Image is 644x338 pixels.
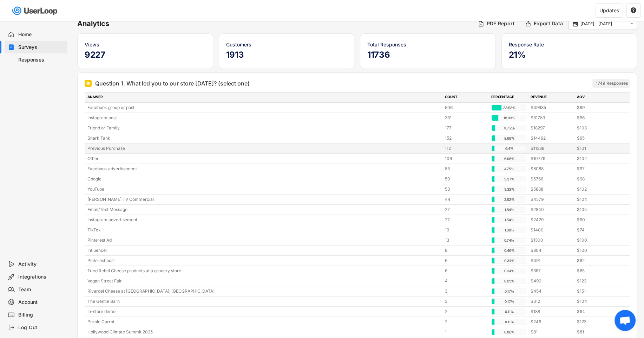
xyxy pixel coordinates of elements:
div: 44 [445,196,487,203]
div: 59 [445,176,487,182]
div: Facebook group or post [87,104,441,111]
div: Purple Carrot [87,319,441,325]
div: Surveys [18,44,65,51]
div: $100 [577,247,619,254]
div: 1 [445,329,487,335]
div: $491 [531,257,573,264]
div: 0.23% [493,278,525,285]
div: Instagram advertisement [87,217,441,223]
div: 58 [445,186,487,192]
div: 27 [445,206,487,213]
div: Instagram post [87,115,441,121]
div: $102 [577,155,619,162]
div: 10.12% [493,125,525,132]
div: 3 [445,298,487,305]
button:  [572,21,579,27]
div: $10779 [531,155,573,162]
div: $246 [531,319,573,325]
div: Shark Tank [87,135,441,141]
div: 6.06% [493,156,525,162]
div: 0.34% [493,268,525,274]
div: Integrations [18,274,65,280]
div: 1.54% [493,207,525,213]
div: Riverdel Cheese at [GEOGRAPHIC_DATA], [GEOGRAPHIC_DATA] [87,288,441,294]
div: $454 [531,288,573,294]
div: $104 [577,298,619,305]
div: $151 [577,288,619,294]
div: 6.4% [493,146,525,152]
div: Response Rate [509,41,630,48]
div: 1.09% [493,227,525,234]
input: Select Date Range [580,20,627,27]
div: Tried Rebel Cheese products at a grocery store [87,268,441,274]
div: Facebook advertisement [87,166,441,172]
div: 106 [445,155,487,162]
div: 0.11% [493,309,525,315]
div: 1749 Responses [596,81,628,86]
div: $31783 [531,115,573,121]
div: $123 [577,319,619,325]
div: 3 [445,288,487,294]
div: $101 [577,145,619,152]
text:  [630,21,633,27]
div: 18.93% [493,115,525,121]
div: $97 [577,166,619,172]
div: TikTok [87,227,441,233]
div: 0.17% [493,288,525,295]
div: 2 [445,308,487,315]
div: $1300 [531,237,573,243]
div: $81 [531,329,573,335]
div: $5766 [531,176,573,182]
div: PDF Report [487,20,515,27]
div: AOV [577,94,619,101]
div: Team [18,286,65,293]
div: The Gentle Barn [87,298,441,305]
div: $11338 [531,145,573,152]
div: Updates [599,8,619,13]
div: 0.06% [493,329,525,336]
div: Home [18,31,65,38]
div: 331 [445,115,487,121]
div: 13 [445,237,487,243]
div: $387 [531,268,573,274]
img: userloop-logo-01.svg [11,4,60,18]
div: Views [85,41,206,48]
div: $4579 [531,196,573,203]
div: COUNT [445,94,487,101]
div: $65 [577,268,619,274]
div: Influencer [87,247,441,254]
div: 3.32% [493,186,525,193]
img: Single Select [86,81,90,85]
div: 112 [445,145,487,152]
div: 0.74% [493,237,525,244]
div: Activity [18,261,65,268]
div: $2429 [531,217,573,223]
div: $14492 [531,135,573,141]
div: $81 [577,329,619,335]
div: 4.75% [493,166,525,172]
div: Google [87,176,441,182]
div: Pinterest Ad [87,237,441,243]
div: Account [18,299,65,306]
div: $490 [531,278,573,284]
div: 8.69% [493,135,525,142]
div: Question 1. What led you to our store [DATE]? (select one) [95,79,250,88]
div: Previous Purchase [87,145,441,152]
div: $188 [531,308,573,315]
div: 0.11% [493,319,525,325]
div: $8088 [531,166,573,172]
div: 177 [445,125,487,131]
div: $804 [531,247,573,254]
div: 19 [445,227,487,233]
div: $103 [577,125,619,131]
div: Hollywood Climate Summit 2025 [87,329,441,335]
div: 0.17% [493,299,525,305]
div: 28.93% [493,105,525,111]
div: 4 [445,278,487,284]
h5: 11736 [367,50,488,60]
div: YouTube [87,186,441,192]
div: 6 [445,257,487,264]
